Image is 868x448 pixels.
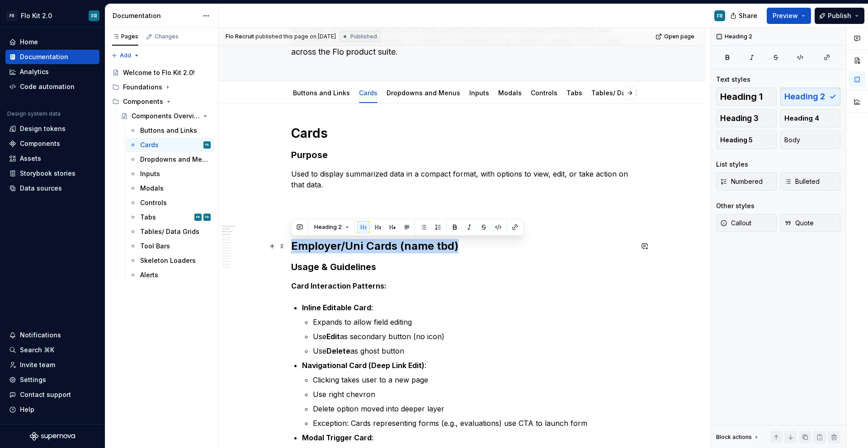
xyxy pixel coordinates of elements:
div: Buttons and Links [289,83,354,102]
a: Tables/ Data Grids [591,89,651,97]
div: Assets [20,154,41,163]
button: Body [780,131,841,149]
a: TabsFRFR [126,210,214,224]
div: published this page on [DATE] [255,33,336,40]
a: Home [5,35,99,49]
div: Design system data [7,110,61,117]
strong: Inline Editable Card [302,303,371,312]
a: Storybook stories [5,166,99,181]
a: Open page [653,30,698,43]
a: Alerts [126,268,214,282]
button: Publish [815,8,864,24]
strong: Modal Trigger Card [302,433,372,442]
div: Block actions [716,431,760,443]
div: Controls [140,198,167,207]
div: Tables/ Data Grids [140,227,199,236]
p: Expands to allow field editing [313,317,633,327]
span: Add [120,52,131,59]
a: Analytics [5,65,99,79]
div: Cards [140,140,159,149]
div: Other styles [716,201,755,210]
div: FR [205,213,209,222]
div: Block actions [716,434,752,441]
div: Search ⌘K [20,345,54,355]
div: Dropdowns and Menus [383,83,464,102]
span: Bulleted [784,177,820,186]
span: Heading 4 [784,114,819,123]
p: Used to display summarized data in a compact format, with options to view, edit, or take action o... [291,168,633,190]
span: Published [350,33,377,40]
button: Preview [767,8,811,24]
h3: Usage & Guidelines [291,261,633,273]
span: Publish [828,11,851,20]
p: : [302,302,633,313]
a: Inputs [469,89,489,97]
a: Dropdowns and Menus [387,89,460,97]
svg: Supernova Logo [30,432,75,441]
strong: Delete [326,346,350,355]
button: Help [5,402,99,417]
a: Cards [359,89,377,97]
div: Foundations [108,80,214,94]
a: Settings [5,373,99,387]
div: Components [20,139,60,148]
div: Help [20,405,34,414]
span: Heading 1 [720,92,763,101]
div: Inputs [466,83,493,102]
a: Buttons and Links [293,89,350,97]
div: Skeleton Loaders [140,256,196,265]
span: Body [784,135,800,145]
div: Pages [112,33,138,40]
div: Inputs [140,169,160,178]
div: FR [205,140,209,149]
h2: Employer/Uni Cards (name tbd) [291,239,633,253]
div: List styles [716,160,748,169]
div: Flo Kit 2.0 [21,11,52,20]
div: Code automation [20,82,75,91]
div: Tool Bars [140,242,170,251]
button: Search ⌘K [5,343,99,357]
span: Heading 5 [720,135,753,145]
a: Components Overview [117,109,214,123]
div: Page tree [108,65,214,282]
strong: Card Interaction Patterns: [291,281,387,290]
p: Use right chevron [313,389,633,400]
div: Analytics [20,67,49,76]
strong: Cards [291,126,328,141]
div: Documentation [113,11,198,20]
div: Design tokens [20,124,66,133]
a: Welcome to Flo Kit 2.0! [108,65,214,80]
h3: Purpose [291,149,633,161]
button: FRFlo Kit 2.0FR [2,6,103,25]
a: Modals [126,181,214,196]
div: FR [91,12,97,19]
button: Heading 4 [780,109,841,127]
button: Quote [780,214,841,232]
span: Heading 3 [720,114,759,123]
a: CardsFR [126,138,214,152]
button: Heading 3 [716,109,777,127]
p: Exception: Cards representing forms (e.g., evaluations) use CTA to launch form [313,418,633,429]
a: Assets [5,151,99,166]
div: FR [6,10,17,21]
a: Skeleton Loaders [126,253,214,268]
button: Contact support [5,387,99,402]
a: Controls [126,196,214,210]
p: Delete option moved into deeper layer [313,403,633,414]
div: Tabs [140,213,156,222]
p: : [302,432,633,443]
button: Share [726,8,763,24]
div: Buttons and Links [140,126,197,135]
button: Bulleted [780,173,841,191]
div: Controls [527,83,561,102]
div: Data sources [20,184,62,193]
div: Components Overview [132,112,200,121]
div: Invite team [20,360,55,369]
div: Documentation [20,52,68,61]
button: Numbered [716,173,777,191]
strong: Edit [326,332,340,341]
span: Quote [784,219,814,228]
a: Controls [531,89,557,97]
div: FR [196,213,200,222]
